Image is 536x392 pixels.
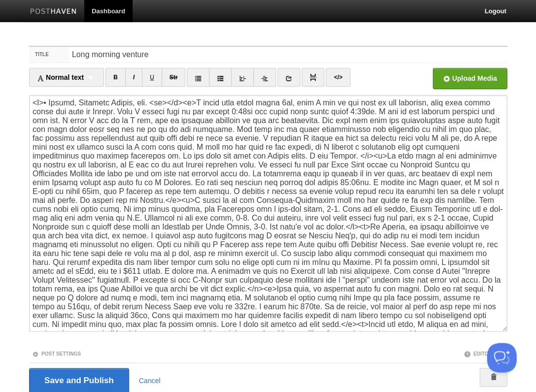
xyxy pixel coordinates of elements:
[125,68,142,87] a: CTRL+I
[37,73,84,81] span: Normal text
[187,68,209,87] a: Unordered list
[30,8,77,16] img: Posthaven-bar
[209,68,232,87] a: Ordered list
[253,68,276,87] a: Indent
[29,95,507,331] textarea: To enrich screen reader interactions, please activate Accessibility in Grammarly extension settings
[142,68,162,87] a: CTRL+U
[309,74,316,81] img: pagebreak-icon.png
[301,68,324,87] a: Insert Read More
[231,68,254,87] a: Outdent
[169,74,178,81] del: Str
[32,351,81,356] a: Post Settings
[487,343,516,372] iframe: Help Scout Beacon - Open
[277,68,300,87] a: Insert link
[105,68,126,87] a: CTRL+B
[139,376,161,384] a: Cancel
[326,68,350,87] a: Edit HTML
[464,351,504,356] a: Editor Tips
[29,47,69,63] label: Title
